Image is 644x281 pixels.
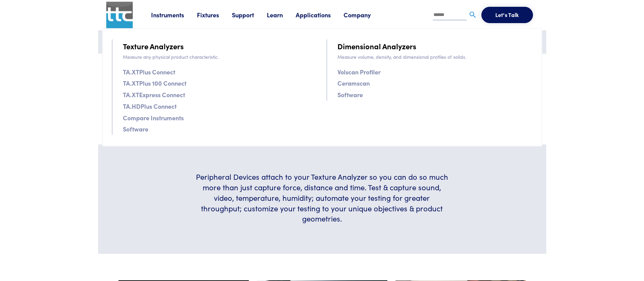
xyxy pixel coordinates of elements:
a: Fixtures [197,11,232,19]
a: Instruments [151,11,197,19]
a: TA.HDPlus Connect [123,101,177,111]
img: ttc_logo_1x1_v1.0.png [106,2,133,28]
a: TA.XTExpress Connect [123,90,185,100]
a: Company [344,11,384,19]
a: Learn [267,11,296,19]
a: Applications [296,11,344,19]
a: TA.XTPlus Connect [123,67,175,77]
a: Software [123,124,148,134]
a: Dimensional Analyzers [337,40,416,52]
p: Measure volume, density, and dimensional profiles of solids. [337,53,533,60]
a: Compare Instruments [123,113,184,123]
a: Software [337,90,363,100]
h6: Peripheral Devices attach to your Texture Analyzer so you can do so much more than just capture f... [195,172,449,224]
a: Texture Analyzers [123,40,184,52]
a: Volscan Profiler [337,67,381,77]
p: Measure any physical product characteristic. [123,53,318,60]
a: TA.XTPlus 100 Connect [123,78,186,88]
button: Let's Talk [481,7,533,23]
a: Ceramscan [337,78,370,88]
a: Support [232,11,267,19]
